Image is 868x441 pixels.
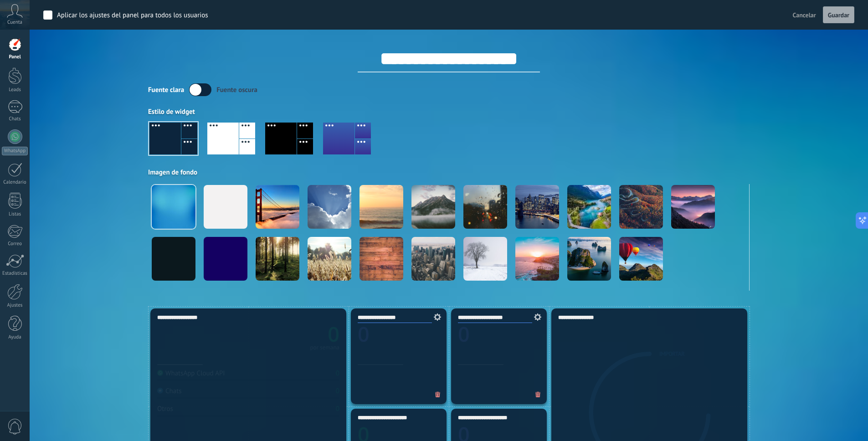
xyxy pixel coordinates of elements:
div: Calendario [2,179,28,185]
button: Guardar [823,6,854,24]
div: Imagen de fondo [148,168,750,177]
div: Ayuda [2,334,28,340]
div: Estadísticas [2,271,28,277]
div: Fuente clara [148,86,184,94]
div: Estilo de widget [148,108,750,116]
div: Leads [2,87,28,93]
span: Guardar [828,12,849,18]
span: Cuenta [7,20,22,26]
span: Cancelar [793,11,816,19]
div: Listas [2,211,28,217]
div: Fuente oscura [216,86,257,94]
div: Correo [2,241,28,247]
div: Aplicar los ajustes del panel para todos los usuarios [57,11,208,20]
div: Ajustes [2,303,28,308]
div: Chats [2,116,28,122]
div: Panel [2,54,28,60]
button: Cancelar [789,8,820,22]
div: WhatsApp [2,147,28,155]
